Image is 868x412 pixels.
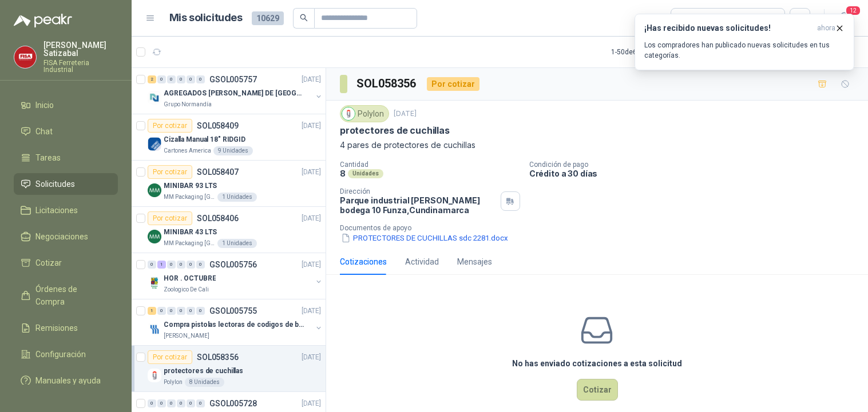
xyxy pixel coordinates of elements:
div: 0 [167,261,176,269]
div: Polylon [340,105,389,122]
p: Crédito a 30 días [529,169,863,178]
p: Zoologico De Cali [164,285,209,294]
span: search [300,14,308,22]
h3: No has enviado cotizaciones a esta solicitud [512,357,682,370]
div: Por cotizar [148,119,192,133]
p: [PERSON_NAME] [164,331,209,341]
p: GSOL005757 [209,75,257,83]
span: 12 [845,5,861,16]
button: PROTECTORES DE CUCHILLAS sdc 2281.docx [340,232,509,244]
span: Manuales y ayuda [35,374,101,387]
div: 0 [167,307,176,315]
div: 0 [167,75,176,83]
div: 0 [177,399,185,407]
p: Cizalla Manual 18" RIDGID [164,134,245,145]
div: 2 [148,75,156,83]
p: Dirección [340,187,496,195]
a: 2 0 0 0 0 0 GSOL005757[DATE] Company LogoAGREGADOS [PERSON_NAME] DE [GEOGRAPHIC_DATA]Grupo Normandía [148,73,323,109]
div: 0 [157,75,166,83]
p: GSOL005756 [209,261,257,269]
p: 8 [340,169,346,178]
img: Company Logo [342,107,355,120]
span: Configuración [35,348,86,361]
div: 1 Unidades [217,239,257,248]
div: 1 [157,261,166,269]
p: Documentos de apoyo [340,224,863,232]
img: Company Logo [148,369,161,382]
div: 1 - 50 de 6982 [611,43,685,61]
div: 0 [187,399,195,407]
p: Grupo Normandía [164,100,212,109]
p: protectores de cuchillas [164,366,243,377]
img: Company Logo [148,183,161,197]
p: Cartones America [164,146,211,155]
p: [PERSON_NAME] Satizabal [43,41,118,57]
h3: ¡Has recibido nuevas solicitudes! [644,23,812,33]
div: 0 [177,261,185,269]
div: Por cotizar [148,211,192,225]
a: Manuales y ayuda [14,370,118,391]
button: Cotizar [577,379,618,401]
div: 0 [196,261,205,269]
div: 1 Unidades [217,193,257,202]
div: 0 [157,399,166,407]
img: Company Logo [148,322,161,336]
span: Licitaciones [35,204,78,217]
p: [DATE] [302,121,321,131]
a: Cotizar [14,252,118,274]
button: 12 [834,8,854,29]
a: 1 0 0 0 0 0 GSOL005755[DATE] Company LogoCompra pistolas lectoras de codigos de barras[PERSON_NAME] [148,304,323,341]
span: Órdenes de Compra [35,283,107,308]
p: [DATE] [302,306,321,317]
div: 0 [157,307,166,315]
a: Por cotizarSOL058409[DATE] Company LogoCizalla Manual 18" RIDGIDCartones America9 Unidades [132,114,326,161]
span: Chat [35,125,53,138]
span: Remisiones [35,322,78,334]
p: [DATE] [302,74,321,85]
p: MINIBAR 43 LTS [164,227,217,238]
img: Company Logo [148,230,161,243]
p: Polylon [164,378,183,387]
div: 0 [196,399,205,407]
p: [DATE] [302,167,321,178]
div: Unidades [348,169,383,178]
div: 0 [187,261,195,269]
a: Negociaciones [14,226,118,247]
img: Logo peakr [14,14,72,27]
div: 0 [177,307,185,315]
div: Actividad [405,255,439,268]
h3: SOL058356 [356,75,418,93]
div: Mensajes [457,255,492,268]
a: Por cotizarSOL058407[DATE] Company LogoMINIBAR 93 LTSMM Packaging [GEOGRAPHIC_DATA]1 Unidades [132,161,326,207]
button: ¡Has recibido nuevas solicitudes!ahora Los compradores han publicado nuevas solicitudes en tus ca... [635,14,854,70]
p: Cantidad [340,161,520,169]
div: Por cotizar [427,77,479,91]
p: SOL058409 [197,122,239,130]
p: SOL058356 [197,353,239,361]
a: Tareas [14,147,118,169]
p: SOL058406 [197,214,239,222]
div: 0 [196,307,205,315]
p: [DATE] [302,398,321,409]
div: 0 [187,307,195,315]
span: Solicitudes [35,178,75,190]
div: Por cotizar [148,165,192,179]
div: Por cotizar [148,350,192,364]
div: 0 [177,75,185,83]
img: Company Logo [148,91,161,105]
div: 0 [187,75,195,83]
img: Company Logo [148,276,161,290]
img: Company Logo [14,46,36,68]
p: protectores de cuchillas [340,125,450,137]
a: Por cotizarSOL058356[DATE] Company Logoprotectores de cuchillasPolylon8 Unidades [132,346,326,392]
span: Negociaciones [35,230,88,243]
p: [DATE] [302,213,321,224]
span: Inicio [35,99,54,111]
a: Configuración [14,343,118,365]
p: FISA Ferreteria Industrial [43,59,118,73]
div: 0 [196,75,205,83]
div: Todas [678,12,702,25]
div: 9 Unidades [213,146,253,155]
p: AGREGADOS [PERSON_NAME] DE [GEOGRAPHIC_DATA] [164,88,306,99]
div: 0 [148,399,156,407]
